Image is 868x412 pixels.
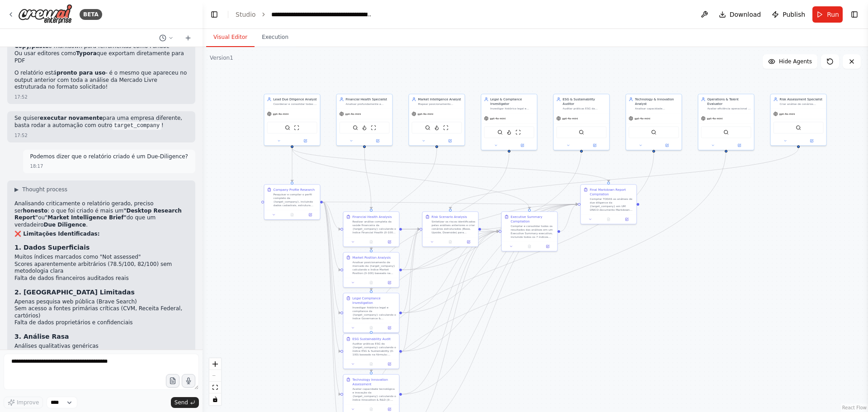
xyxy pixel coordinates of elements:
[14,200,188,228] p: Analisando criticamente o relatório gerado, preciso ser : o que foi criado é mais um ou do que um...
[353,387,396,402] div: Avaliar capacidade tecnológica e inovação da {target_company} calculando o índice Innovation & R&...
[437,138,463,143] button: Open in side panel
[409,94,465,146] div: Market Intelligence AnalystMapear posicionamento competitivo da {target_company}, analisando mark...
[362,280,381,285] button: No output available
[560,202,578,234] g: Edge from f29a6fce-3cbe-4649-bfc3-d027832bd277 to a98363a3-c2cc-41fb-a4ea-a6b2c85f8d57
[402,229,499,315] g: Edge from ded1b029-341f-4735-b43a-07b2b9aea737 to f29a6fce-3cbe-4649-bfc3-d027832bd277
[723,129,729,135] img: BraveSearchTool
[353,125,358,130] img: BraveSearchTool
[14,305,188,319] li: Sem acesso a fontes primárias críticas (CVM, Receita Federal, cartórios)
[402,227,420,272] g: Edge from 471070b0-092f-4211-bcb3-c2b38f05510a to 21cf3d0d-934d-4edc-b6c2-69e036395e1a
[44,222,86,228] strong: Due Diligence
[206,28,255,47] button: Visual Editor
[402,202,578,354] g: Edge from cf2ca576-b169-43bb-a4bc-b8198392af15 to a98363a3-c2cc-41fb-a4ea-a6b2c85f8d57
[511,224,555,239] div: Compilar e consolidar todos os resultados das análises em um Executive Summary executivo, incluin...
[418,97,462,101] div: Market Intelligence Analyst
[292,138,318,143] button: Open in side panel
[40,115,103,121] strong: executar novamente
[343,293,400,333] div: Legal Compliance InvestigationInvestigar histórico legal e compliance da {target_company} calcula...
[362,239,381,245] button: No output available
[353,255,391,260] div: Market Position Analysis
[382,361,397,367] button: Open in side panel
[491,97,534,106] div: Legal & Compliance Investigator
[369,152,511,290] g: Edge from e0ad6b67-41b9-4db9-a7f1-42a85d14cf8a to ded1b029-341f-4735-b43a-07b2b9aea737
[382,325,397,331] button: Open in side panel
[796,125,801,130] img: BraveSearchTool
[175,399,188,406] span: Send
[323,200,340,232] g: Edge from 47e870f8-1192-4de8-99ec-2ec665398174 to d82009f8-476b-4edf-8ee2-ea80e60b0175
[780,102,824,106] div: Criar análise de cenários (Base/Upside/Downside) e risk assessment estruturado para {target_compa...
[17,399,39,406] span: Improve
[708,97,751,106] div: Operations & Talent Evaluator
[402,202,578,397] g: Edge from 40473766-d136-4f82-9827-bca0979196fd to a98363a3-c2cc-41fb-a4ea-a6b2c85f8d57
[274,193,317,207] div: Pesquisar e compilar o perfil completo da {target_company}, incluindo dados cadastrais, estrutura...
[302,212,318,218] button: Open in side panel
[290,148,294,182] g: Edge from d68b167f-ddbd-4132-85cb-c7141e0db93f to 47e870f8-1192-4de8-99ec-2ec665398174
[294,125,299,130] img: ScrapeWebsiteTool
[171,397,199,408] button: Send
[353,296,396,305] div: Legal Compliance Investigation
[432,214,467,219] div: Risk Scenario Analysis
[848,8,861,21] button: Show right sidebar
[501,211,558,251] div: Executive Summary CompilationCompilar e consolidar todos os resultados das análises em um Executi...
[511,214,555,223] div: Executive Summary Compilation
[461,239,476,245] button: Open in side panel
[553,94,610,150] div: ESG & Sustainability AuditorAuditar práticas ESG da {target_company}, avaliando sustentabilidade,...
[4,397,43,408] button: Improve
[353,306,396,320] div: Investigar histórico legal e compliance da {target_company} calculando o índice Governance & Comp...
[520,244,539,249] button: No output available
[30,163,43,170] div: 18:17
[14,94,28,100] div: 17:52
[290,148,532,209] g: Edge from d68b167f-ddbd-4132-85cb-c7141e0db93f to f29a6fce-3cbe-4649-bfc3-d027832bd277
[425,125,430,130] img: BraveSearchTool
[635,117,651,120] span: gpt-4o-mini
[369,152,656,372] g: Edge from 9864925c-8e9a-414d-bab3-73280347b560 to 40473766-d136-4f82-9827-bca0979196fd
[209,358,221,405] div: React Flow controls
[582,142,608,148] button: Open in side panel
[562,117,578,120] span: gpt-4o-mini
[619,217,634,222] button: Open in side panel
[362,361,381,367] button: No output available
[14,132,28,139] div: 17:52
[590,197,634,212] div: Compilar TODAS as análises de due diligence da {target_company} em UM ÚNICO documento Markdown co...
[343,211,400,247] div: Financial Health AnalysisRealizar análise completa da saúde financeira da {target_company} calcul...
[274,97,317,101] div: Lead Due Diligence Analyst
[323,200,340,354] g: Edge from 47e870f8-1192-4de8-99ec-2ec665398174 to cf2ca576-b169-43bb-a4bc-b8198392af15
[362,125,367,130] img: FirecrawlSearchTool
[345,112,361,116] span: gpt-4o-mini
[726,142,752,148] button: Open in side panel
[236,10,373,19] nav: breadcrumb
[14,275,188,282] li: Falta de dados financeiros auditados reais
[371,125,376,130] img: ScrapeWebsiteTool
[264,184,321,220] div: Company Profile ResearchPesquisar e compilar o perfil completo da {target_company}, incluindo dad...
[434,125,439,130] img: FirecrawlSearchTool
[14,298,188,306] li: Apenas pesquisa web pública (Brave Search)
[402,202,578,315] g: Edge from ded1b029-341f-4735-b43a-07b2b9aea737 to a98363a3-c2cc-41fb-a4ea-a6b2c85f8d57
[208,8,221,21] button: Hide left sidebar
[799,138,825,143] button: Open in side panel
[708,107,751,110] div: Avaliar eficiência operacional e capital humano da {target_company}, analisando talent density, c...
[707,117,723,120] span: gpt-4o-mini
[210,54,233,62] div: Version 1
[323,200,340,397] g: Edge from 47e870f8-1192-4de8-99ec-2ec665398174 to 40473766-d136-4f82-9827-bca0979196fd
[353,220,396,234] div: Realizar análise completa da saúde financeira da {target_company} calculando o índice Financial H...
[654,142,679,148] button: Open in side panel
[779,112,795,116] span: gpt-4o-mini
[346,97,390,101] div: Financial Health Specialist
[14,254,188,261] li: Muitos índices marcados como "Not assessed"
[382,239,397,245] button: Open in side panel
[14,186,67,193] button: ▶Thought process
[76,50,96,57] strong: Typora
[563,107,607,110] div: Auditar práticas ESG da {target_company}, avaliando sustentabilidade, impactos ambientais e socia...
[22,186,67,193] span: Thought process
[768,6,809,23] button: Publish
[402,229,499,354] g: Edge from cf2ca576-b169-43bb-a4bc-b8198392af15 to f29a6fce-3cbe-4649-bfc3-d027832bd277
[842,405,867,410] a: React Flow attribution
[181,33,195,43] button: Start a new chat
[362,407,381,412] button: No output available
[209,393,221,405] button: toggle interactivity
[182,374,195,388] button: Click to speak your automation idea
[57,70,105,76] strong: pronto para uso
[812,6,843,23] button: Run
[14,208,182,221] strong: "Desktop Research Report"
[336,94,393,146] div: Financial Health SpecialistAnalisar profundamente a saúde financeira da {target_company}, calcula...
